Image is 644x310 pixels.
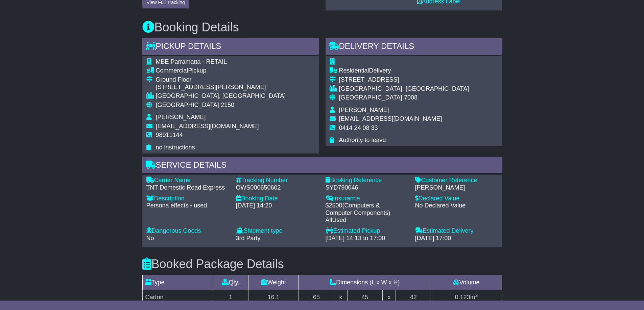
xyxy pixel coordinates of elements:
[339,94,402,101] span: [GEOGRAPHIC_DATA]
[156,102,219,108] span: [GEOGRAPHIC_DATA]
[415,184,498,192] div: [PERSON_NAME]
[146,202,229,209] div: Persona effects - used
[415,177,498,184] div: Customer Reference
[326,38,502,56] div: Delivery Details
[339,76,469,84] div: [STREET_ADDRESS]
[146,195,229,202] div: Description
[383,290,396,305] td: x
[334,290,347,305] td: x
[156,67,286,75] div: Pickup
[326,235,408,242] div: [DATE] 14:13 to 17:00
[326,202,388,216] span: Computers & Computer Components
[156,92,286,100] div: [GEOGRAPHIC_DATA], [GEOGRAPHIC_DATA]
[415,227,498,235] div: Estimated Delivery
[236,235,261,242] span: 3rd Party
[326,184,408,192] div: SYD790046
[299,275,431,290] td: Dimensions (L x W x H)
[431,290,502,305] td: m
[475,293,478,298] sup: 3
[236,177,319,184] div: Tracking Number
[415,195,498,202] div: Declared Value
[236,227,319,235] div: Shipment type
[142,257,502,271] h3: Booked Package Details
[142,290,213,305] td: Carton
[221,102,234,108] span: 2150
[339,137,386,143] span: Authority to leave
[455,294,470,301] span: 0.123
[347,290,383,305] td: 45
[156,123,259,130] span: [EMAIL_ADDRESS][DOMAIN_NAME]
[431,275,502,290] td: Volume
[142,157,502,175] div: Service Details
[339,124,378,131] span: 0414 24 08 33
[156,76,286,84] div: Ground Floor
[142,275,213,290] td: Type
[213,290,248,305] td: 1
[156,114,206,120] span: [PERSON_NAME]
[146,235,154,242] span: No
[156,144,195,151] span: no instructions
[329,202,342,209] span: 2500
[326,177,408,184] div: Booking Reference
[339,107,389,113] span: [PERSON_NAME]
[213,275,248,290] td: Qty.
[142,21,502,34] h3: Booking Details
[142,38,319,56] div: Pickup Details
[146,184,229,192] div: TNT Domestic Road Express
[236,184,319,192] div: OWS000650602
[415,235,498,242] div: [DATE] 17:00
[339,115,442,122] span: [EMAIL_ADDRESS][DOMAIN_NAME]
[326,195,408,202] div: Insurance
[339,67,469,75] div: Delivery
[299,290,334,305] td: 65
[415,202,498,209] div: No Declared Value
[156,132,183,138] span: 98911144
[236,195,319,202] div: Booking Date
[339,67,369,74] span: Residential
[339,85,469,93] div: [GEOGRAPHIC_DATA], [GEOGRAPHIC_DATA]
[326,202,408,224] div: $ ( )
[248,275,299,290] td: Weight
[146,227,229,235] div: Dangerous Goods
[404,94,418,101] span: 7008
[156,67,188,74] span: Commercial
[156,84,286,91] div: [STREET_ADDRESS][PERSON_NAME]
[326,227,408,235] div: Estimated Pickup
[146,177,229,184] div: Carrier Name
[248,290,299,305] td: 16.1
[396,290,431,305] td: 42
[326,217,408,224] div: AllUsed
[236,202,319,209] div: [DATE] 14:20
[156,58,227,65] span: MBE Parramatta - RETAIL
